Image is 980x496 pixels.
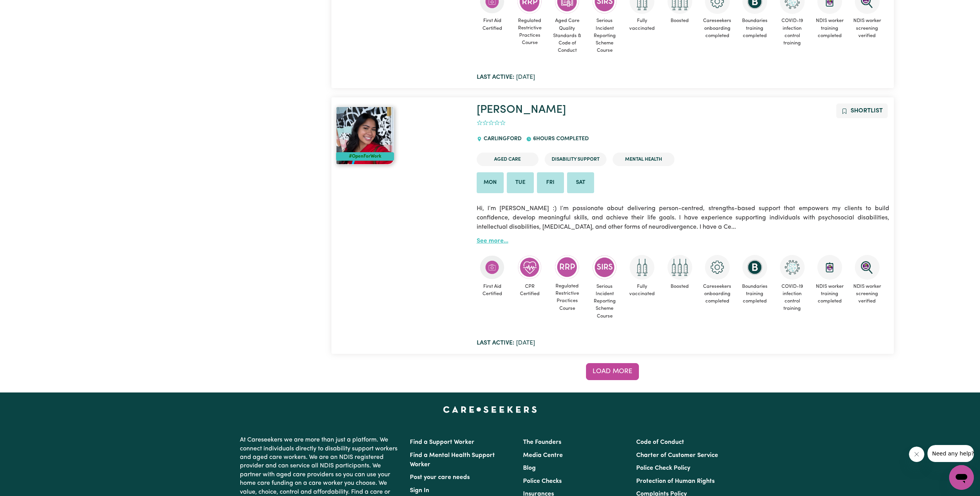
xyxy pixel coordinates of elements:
[814,280,845,308] span: NDIS worker training completed
[514,14,545,50] span: Regulated Restrictive Practices Course
[477,74,515,80] b: Last active:
[552,14,583,57] span: Aged Care Quality Standards & Code of Conduct
[592,255,617,280] img: CS Academy: Serious Incident Reporting Scheme course completed
[613,153,674,166] li: Mental Health
[410,439,474,445] a: Find a Support Worker
[909,447,924,462] iframe: Close message
[667,255,692,280] img: Care and support worker has received booster dose of COVID-19 vaccination
[477,119,506,127] div: add rating by typing an integer from 0 to 5 or pressing arrow keys
[780,255,805,280] img: CS Academy: COVID-19 Infection Control Training course completed
[5,5,47,12] span: Need any help?
[477,199,889,236] p: Hi, I’m [PERSON_NAME] :) I’m passionate about delivering person-centred, strengths-based support ...
[851,280,883,308] span: NDIS worker screening verified
[586,363,639,380] button: See more results
[739,14,770,42] span: Boundaries training completed
[630,255,654,280] img: Care and support worker has received 2 doses of COVID-19 vaccine
[851,108,883,114] span: Shortlist
[477,280,508,301] span: First Aid Certified
[589,280,620,323] span: Serious Incident Reporting Scheme Course
[567,172,594,193] li: Available on Sat
[537,172,564,193] li: Available on Fri
[545,153,606,166] li: Disability Support
[507,172,534,193] li: Available on Tue
[851,14,883,42] span: NDIS worker screening verified
[477,74,535,80] span: [DATE]
[776,280,808,316] span: COVID-19 infection control training
[949,465,974,490] iframe: Button to launch messaging window
[636,439,684,445] a: Code of Conduct
[627,14,658,35] span: Fully vaccinated
[664,14,695,27] span: Boosted
[555,255,579,279] img: CS Academy: Regulated Restrictive Practices course completed
[836,104,888,118] button: Add to shortlist
[410,474,470,481] a: Post your care needs
[480,255,504,280] img: Care and support worker has completed First Aid Certification
[705,255,730,280] img: CS Academy: Careseekers Onboarding course completed
[523,439,561,445] a: The Founders
[593,368,632,375] span: Load more
[523,465,536,471] a: Blog
[589,14,620,57] span: Serious Incident Reporting Scheme Course
[636,478,715,484] a: Protection of Human Rights
[477,153,538,166] li: Aged Care
[477,104,566,116] a: [PERSON_NAME]
[636,465,690,471] a: Police Check Policy
[514,280,545,301] span: CPR Certified
[336,152,394,161] div: #OpenForWork
[855,255,880,280] img: NDIS Worker Screening Verified
[477,172,504,193] li: Available on Mon
[523,478,562,484] a: Police Checks
[817,255,842,280] img: CS Academy: Introduction to NDIS Worker Training course completed
[742,255,767,280] img: CS Academy: Boundaries in care and support work course completed
[739,280,770,308] span: Boundaries training completed
[552,279,583,315] span: Regulated Restrictive Practices Course
[443,406,537,413] a: Careseekers home page
[636,452,718,459] a: Charter of Customer Service
[664,280,695,293] span: Boosted
[517,255,542,280] img: Care and support worker has completed CPR Certification
[410,488,429,494] a: Sign In
[523,452,563,459] a: Media Centre
[701,280,733,308] span: Careseekers onboarding completed
[627,280,658,301] span: Fully vaccinated
[477,238,508,244] a: See more...
[927,445,974,462] iframe: Message from company
[477,129,526,149] div: CARLINGFORD
[477,14,508,35] span: First Aid Certified
[477,340,535,346] span: [DATE]
[526,129,593,149] div: 6 hours completed
[336,107,394,165] img: View Rachel 's profile
[477,340,515,346] b: Last active:
[701,14,733,42] span: Careseekers onboarding completed
[776,14,808,50] span: COVID-19 infection control training
[814,14,845,42] span: NDIS worker training completed
[336,107,467,165] a: Rachel #OpenForWork
[410,452,495,468] a: Find a Mental Health Support Worker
